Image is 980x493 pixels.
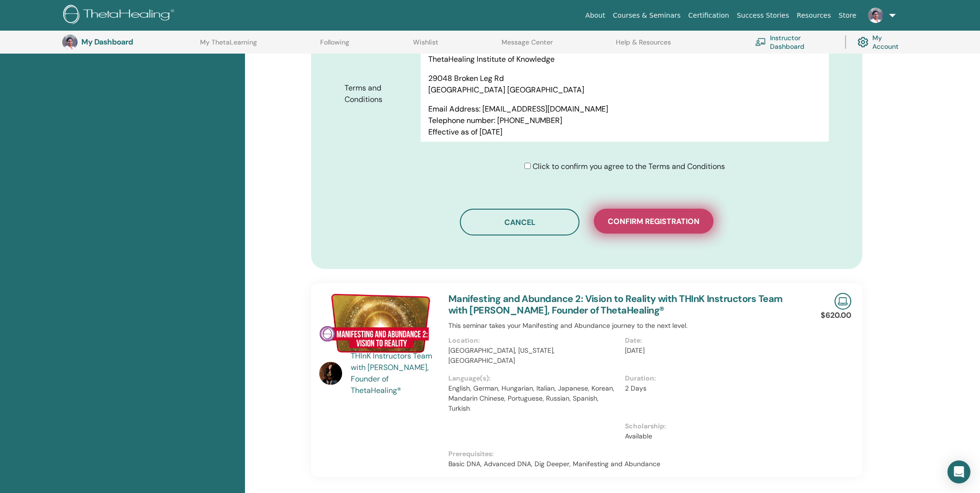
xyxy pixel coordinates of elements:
[319,362,342,385] img: default.jpg
[608,216,700,226] span: Confirm registration
[625,346,796,356] p: [DATE]
[857,34,869,50] img: cog.svg
[821,310,851,321] p: $620.00
[625,383,796,393] p: 2 Days
[504,217,535,227] span: Cancel
[533,161,725,171] span: Click to confirm you agree to the Terms and Conditions
[320,38,349,54] a: Following
[947,460,970,483] div: Open Intercom Messenger
[460,209,579,235] button: Cancel
[625,336,796,346] p: Date:
[200,38,257,54] a: My ThetaLearning
[428,115,821,126] p: Telephone number: [PHONE_NUMBER]
[625,373,796,383] p: Duration:
[448,449,802,459] p: Prerequisites:
[428,84,821,96] p: [GEOGRAPHIC_DATA] [GEOGRAPHIC_DATA]
[448,373,619,383] p: Language(s):
[835,293,851,310] img: Live Online Seminar
[428,54,821,65] p: ThetaHealing Institute of Knowledge
[413,38,438,54] a: Wishlist
[448,321,802,331] p: This seminar takes your Manifesting and Abundance journey to the next level.
[448,292,782,316] a: Manifesting and Abundance 2: Vision to Reality with THInK Instructors Team with [PERSON_NAME], Fo...
[448,383,619,414] p: English, German, Hungarian, Italian, Japanese, Korean, Mandarin Chinese, Portuguese, Russian, Spa...
[733,7,793,24] a: Success Stories
[581,7,609,24] a: About
[625,421,796,431] p: Scholarship:
[857,32,908,53] a: My Account
[755,38,766,46] img: chalkboard-teacher.svg
[448,346,619,366] p: [GEOGRAPHIC_DATA], [US_STATE], [GEOGRAPHIC_DATA]
[609,7,685,24] a: Courses & Seminars
[63,5,178,26] img: logo.png
[337,79,421,109] label: Terms and Conditions
[81,37,177,46] h3: My Dashboard
[625,431,796,441] p: Available
[501,38,553,54] a: Message Center
[594,209,713,234] button: Confirm registration
[835,7,860,24] a: Store
[428,103,821,115] p: Email Address: [EMAIL_ADDRESS][DOMAIN_NAME]
[616,38,671,54] a: Help & Resources
[755,32,834,53] a: Instructor Dashboard
[448,459,802,469] p: Basic DNA, Advanced DNA, Dig Deeper, Manifesting and Abundance
[684,7,733,24] a: Certification
[428,73,821,84] p: 29048 Broken Leg Rd
[319,293,437,353] img: Manifesting and Abundance 2: Vision to Reality
[448,336,619,346] p: Location:
[428,126,821,138] p: Effective as of [DATE]
[868,8,883,23] img: default.jpg
[62,34,78,50] img: default.jpg
[351,350,439,396] a: THInK Instructors Team with [PERSON_NAME], Founder of ThetaHealing®
[793,7,835,24] a: Resources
